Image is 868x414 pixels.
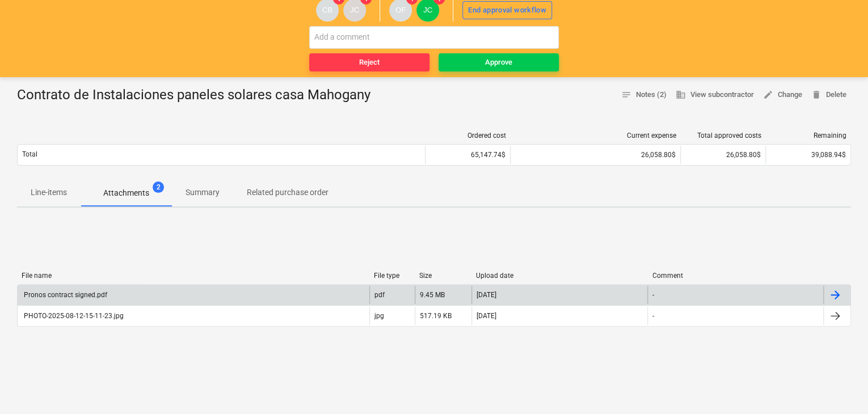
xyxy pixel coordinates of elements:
div: File name [22,272,365,280]
div: Size [419,272,467,280]
span: OF [395,6,406,14]
input: Add a comment [309,26,559,49]
div: Upload date [476,272,643,280]
button: Notes (2) [617,86,671,104]
button: Approve [439,53,559,71]
button: End approval workflow [462,1,552,19]
div: 517.19 KB [420,312,452,320]
span: 2 [153,181,164,193]
div: - [652,312,654,320]
div: PHOTO-2025-08-12-15-11-23.jpg [22,312,124,320]
div: Reject [359,56,380,69]
div: [DATE] [477,291,496,299]
div: Contrato de Instalaciones paneles solares casa Mahogany [17,86,380,104]
span: delete [811,90,821,100]
span: Notes (2) [621,88,667,102]
span: JC [350,6,359,14]
p: Attachments [103,187,149,199]
span: JC [423,6,432,14]
div: 65,147.74$ [430,151,505,159]
div: End approval workflow [468,4,546,17]
div: [DATE] [477,312,496,320]
p: Line-items [31,187,67,198]
span: Delete [811,88,846,102]
div: 9.45 MB [420,291,445,299]
span: Change [763,88,802,102]
p: Summary [186,187,220,198]
div: Remaining [770,132,846,140]
p: Total [22,150,37,159]
button: Delete [807,86,851,104]
div: Current expense [515,132,676,140]
div: Total approved costs [685,132,761,140]
span: notes [621,90,631,100]
div: pdf [374,291,385,299]
div: Comment [652,272,820,280]
span: business [676,90,686,100]
div: Widget de chat [811,360,868,414]
button: Reject [309,53,429,71]
div: Approve [485,56,512,69]
div: jpg [374,312,384,320]
button: View subcontractor [671,86,759,104]
div: 39,088.94$ [770,151,846,159]
div: Pronos contract signed.pdf [22,291,107,299]
p: Related purchase order [247,187,328,198]
span: edit [763,90,773,100]
div: - [652,291,654,299]
span: View subcontractor [676,88,754,102]
div: Ordered cost [430,132,506,140]
button: Change [759,86,807,104]
div: 26,058.80$ [515,151,676,159]
iframe: Chat Widget [811,360,868,414]
div: File type [374,272,410,280]
span: CB [322,6,333,14]
div: 26,058.80$ [685,151,761,159]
